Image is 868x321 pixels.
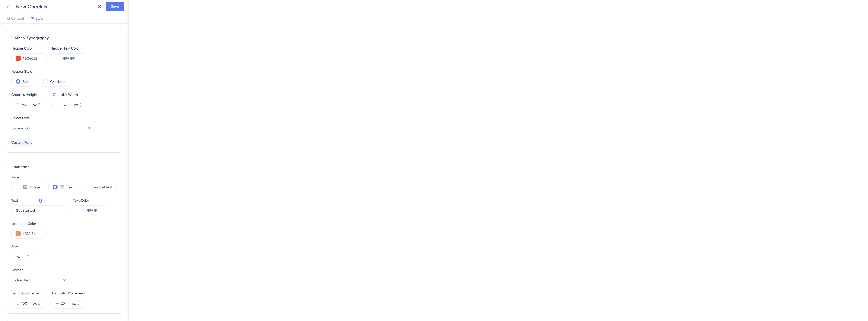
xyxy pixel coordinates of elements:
[38,105,47,110] button: px
[111,4,119,10] span: Save
[11,267,67,273] div: Position
[63,102,73,108] input: px
[77,303,86,308] button: px
[50,79,65,85] label: Gradient
[11,138,32,147] button: Custom Font
[21,102,32,108] input: px
[11,197,18,203] div: Text
[35,15,43,21] span: Style
[11,140,32,146] span: Custom Font
[16,3,93,10] div: New Checklist
[77,298,86,303] button: px
[11,123,92,133] button: System Font
[11,15,24,21] span: Content
[23,79,31,85] label: Solid
[30,184,40,190] label: Image
[73,197,108,203] div: Text Color
[11,220,47,227] div: Launcher Color
[61,300,71,306] input: px
[11,277,33,283] span: Bottom Right
[11,115,118,121] div: Select Font
[93,184,112,190] label: Image+Text
[53,92,88,98] div: Checklist Width
[11,290,47,296] div: Vertical Placement
[11,275,67,285] button: Bottom Right
[11,45,47,51] div: Header Color
[51,45,86,51] div: Header Text Color
[16,208,63,213] input: Get Started
[11,164,118,170] div: Launcher
[106,2,124,11] button: Save
[11,174,118,180] div: Type
[33,300,37,306] div: px
[38,303,47,308] button: px
[38,100,47,105] button: px
[11,68,118,75] div: Header Style
[74,102,78,108] div: px
[79,100,88,105] button: px
[11,92,47,98] div: Checklist Height
[11,244,118,250] div: Size
[11,35,118,41] div: Color & Typography
[67,184,74,190] label: Text
[38,298,47,303] button: px
[33,102,37,108] div: px
[11,125,31,131] span: System Font
[72,300,76,306] div: px
[21,300,32,306] input: px
[79,105,88,110] button: px
[51,290,86,296] div: Horizontal Placement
